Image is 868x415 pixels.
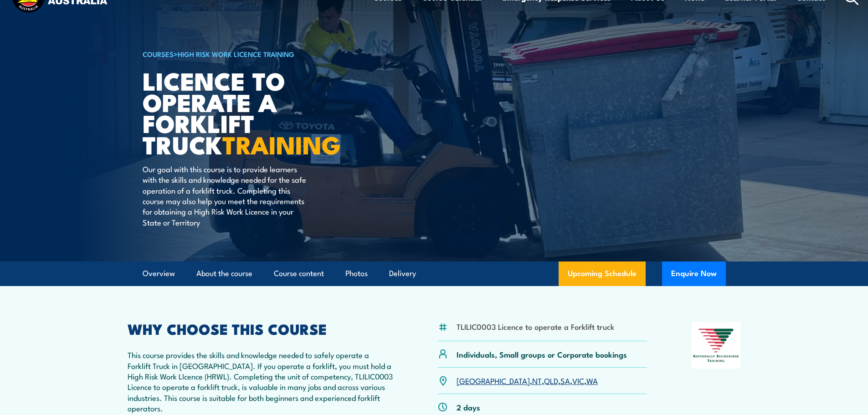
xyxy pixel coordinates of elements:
[345,261,368,286] a: Photos
[544,375,558,386] a: QLD
[457,375,598,386] p: , , , , ,
[457,349,627,359] p: Individuals, Small groups or Corporate bookings
[196,261,252,286] a: About the course
[457,375,530,386] a: [GEOGRAPHIC_DATA]
[143,164,309,227] p: Our goal with this course is to provide learners with the skills and knowledge needed for the saf...
[662,261,726,286] button: Enquire Now
[692,322,741,369] img: Nationally Recognised Training logo.
[143,48,368,59] h6: >
[389,261,416,286] a: Delivery
[560,375,570,386] a: SA
[178,49,294,59] a: High Risk Work Licence Training
[143,49,174,59] a: COURSES
[143,70,368,155] h1: Licence to operate a forklift truck
[457,321,614,332] li: TLILIC0003 Licence to operate a Forklift truck
[559,261,646,286] a: Upcoming Schedule
[532,375,542,386] a: NT
[457,402,480,412] p: 2 days
[143,261,175,286] a: Overview
[222,125,341,163] strong: TRAINING
[128,322,394,335] h2: WHY CHOOSE THIS COURSE
[586,375,598,386] a: WA
[274,261,324,286] a: Course content
[572,375,584,386] a: VIC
